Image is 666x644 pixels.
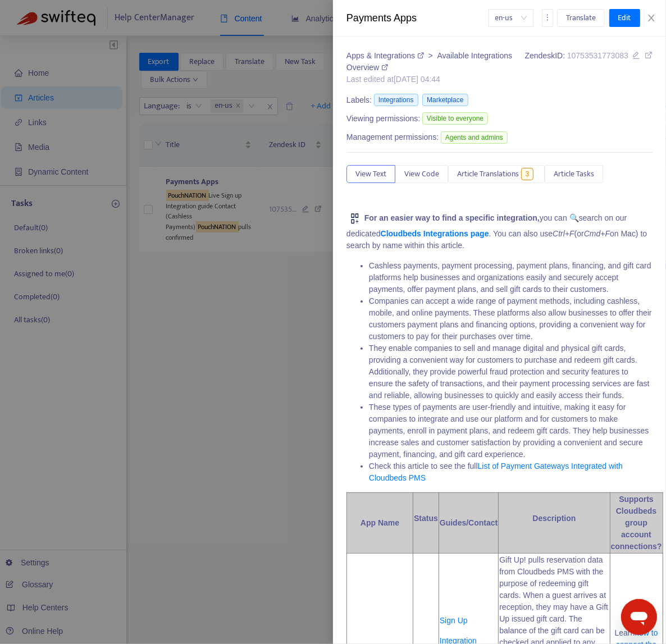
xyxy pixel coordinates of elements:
span: View Code [404,168,439,180]
span: close [647,13,656,22]
strong: App Name [361,518,399,527]
button: View Code [395,165,448,183]
span: Article Tasks [554,168,594,180]
span: Edit [618,12,631,24]
a: Apps & Integrations [346,51,426,60]
li: These types of payments are user-friendly and intuitive, making it easy for companies to integrat... [369,401,653,460]
span: 10753531773083 [567,51,628,60]
strong: Description [533,514,576,523]
span: View Text [355,168,386,180]
li: Companies can accept a wide range of payment methods, including cashless, mobile, and online paym... [369,295,653,342]
button: Edit [609,9,640,27]
button: more [542,9,553,27]
em: Cmd+F [584,229,610,238]
li: Cashless payments, payment processing, payment plans, financing, and gift card platforms help bus... [369,260,653,295]
strong: Guides/Contact [440,518,498,527]
li: Check this article to see the full [369,460,653,484]
strong: For an easier way to find a specific integration, [364,213,540,222]
div: Payments Apps [346,11,489,26]
button: View Text [346,165,395,183]
span: Article Translations [457,168,519,180]
a: List of Payment Gateways Integrated with Cloudbeds PMS [369,462,623,482]
a: Sign Up [440,616,468,625]
span: Marketplace [422,94,468,106]
strong: Supports Cloudbeds group account connections? [611,495,662,551]
div: > [346,50,512,74]
li: They enable companies to sell and manage digital and physical gift cards, providing a convenient ... [369,342,653,401]
span: Viewing permissions: [346,113,420,125]
button: Close [644,13,659,24]
span: en-us [495,10,527,26]
img: 39564900383003 [346,209,362,228]
span: 3 [521,168,534,180]
div: Last edited at [DATE] 04:44 [346,74,512,85]
button: Article Tasks [545,165,603,183]
strong: Status [414,514,438,523]
a: Cloudbeds Integrations page [381,229,489,238]
p: you can 🔍search on our dedicated . You can also use (or on Mac) to search by name within this art... [346,209,653,252]
iframe: Button to launch messaging window [621,599,657,635]
span: Visible to everyone [422,112,488,125]
span: Management permissions: [346,131,439,143]
span: Translate [566,12,596,24]
span: Agents and admins [441,131,508,144]
span: Labels: [346,94,372,106]
span: Integrations [374,94,418,106]
div: Zendesk ID: [525,50,653,85]
p: Yes. [611,607,662,619]
em: Ctrl+F [553,229,574,238]
button: Article Translations3 [448,165,545,183]
span: more [544,13,551,21]
button: Translate [557,9,605,27]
